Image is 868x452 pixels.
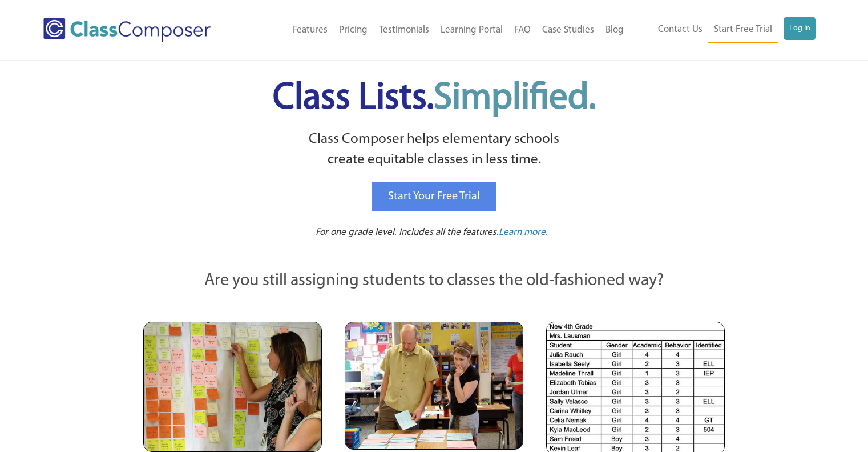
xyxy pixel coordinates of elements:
span: Learn more. [499,227,548,237]
a: Learn more. [499,226,548,240]
span: Start Your Free Trial [388,191,480,202]
nav: Header Menu [629,17,816,43]
a: Case Studies [536,18,600,43]
img: Teachers Looking at Sticky Notes [143,322,322,452]
a: Testimonials [373,18,435,43]
img: Blue and Pink Paper Cards [345,322,523,449]
p: Class Composer helps elementary schools create equitable classes in less time. [142,129,727,171]
a: Learning Portal [435,18,508,43]
a: Start Free Trial [708,17,778,43]
nav: Header Menu [247,18,629,43]
a: Pricing [333,18,373,43]
a: Log In [784,17,816,40]
span: Class Lists. [273,80,596,117]
a: Contact Us [652,17,708,42]
a: FAQ [508,18,536,43]
img: Class Composer [43,18,211,42]
span: Simplified. [434,80,596,117]
span: For one grade level. Includes all the features. [316,227,499,237]
a: Features [287,18,333,43]
p: Are you still assigning students to classes the old-fashioned way? [143,269,725,294]
a: Start Your Free Trial [372,182,496,211]
a: Blog [600,18,629,43]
